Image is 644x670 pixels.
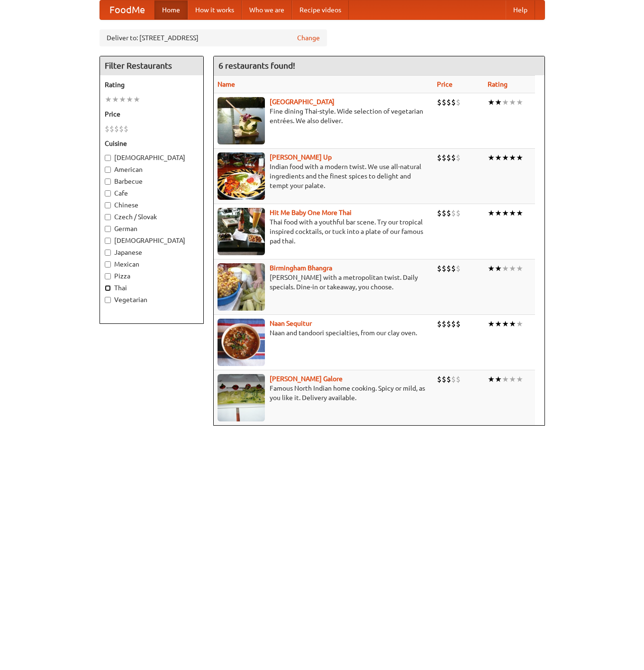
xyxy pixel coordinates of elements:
input: German [105,226,111,232]
a: Help [506,0,535,19]
li: $ [446,208,451,218]
li: $ [451,374,456,384]
label: Pizza [105,271,199,281]
p: [PERSON_NAME] with a metropolitan twist. Daily specials. Dine-in or takeaway, you choose. [218,273,430,292]
li: $ [109,124,114,134]
input: American [105,167,111,173]
a: How it works [188,0,242,19]
li: $ [114,124,119,134]
label: American [105,165,199,174]
input: Chinese [105,202,111,208]
li: ★ [488,374,495,384]
label: Mexican [105,259,199,269]
li: ★ [495,97,502,107]
a: Birmingham Bhangra [270,264,332,272]
a: Name [218,80,235,88]
li: ★ [502,152,509,163]
input: Mexican [105,261,111,268]
h4: Filter Restaurants [100,56,203,75]
li: ★ [509,263,516,274]
li: ★ [502,208,509,218]
p: Famous North Indian home cooking. Spicy or mild, as you like it. Delivery available. [218,384,430,402]
li: $ [451,152,456,163]
label: [DEMOGRAPHIC_DATA] [105,236,199,245]
input: [DEMOGRAPHIC_DATA] [105,155,111,161]
li: ★ [516,374,523,384]
label: Barbecue [105,177,199,186]
input: Pizza [105,273,111,279]
li: ★ [495,374,502,384]
a: Naan Sequitur [270,320,312,327]
label: Japanese [105,248,199,257]
li: $ [451,319,456,329]
li: $ [437,208,442,218]
a: Price [437,80,453,88]
li: ★ [112,94,119,105]
li: ★ [502,263,509,274]
li: $ [437,152,442,163]
label: German [105,224,199,233]
p: Indian food with a modern twist. We use all-natural ingredients and the finest spices to delight ... [218,162,430,190]
li: $ [456,152,461,163]
img: babythai.jpg [218,208,265,255]
p: Fine dining Thai-style. Wide selection of vegetarian entrées. We also deliver. [218,107,430,125]
li: ★ [119,94,126,105]
li: $ [451,208,456,218]
li: $ [437,97,442,107]
img: satay.jpg [218,97,265,144]
li: $ [442,97,446,107]
li: $ [451,97,456,107]
a: FoodMe [100,0,154,19]
li: $ [446,97,451,107]
li: $ [456,319,461,329]
li: $ [446,319,451,329]
a: [PERSON_NAME] Up [270,153,332,161]
img: curryup.jpg [218,152,265,200]
h5: Cuisine [105,139,199,148]
li: ★ [488,263,495,274]
input: Thai [105,285,111,291]
li: ★ [509,152,516,163]
li: $ [456,374,461,384]
li: $ [437,319,442,329]
label: [DEMOGRAPHIC_DATA] [105,153,199,162]
a: Home [154,0,188,19]
li: $ [442,208,446,218]
li: $ [442,374,446,384]
li: ★ [516,152,523,163]
a: Change [297,33,320,43]
li: $ [456,208,461,218]
li: $ [105,124,109,134]
li: $ [442,263,446,274]
div: Deliver to: [STREET_ADDRESS] [100,29,327,46]
li: $ [456,97,461,107]
label: Chinese [105,200,199,210]
li: $ [451,263,456,274]
input: Czech / Slovak [105,214,111,220]
ng-pluralize: 6 restaurants found! [218,61,295,70]
li: $ [437,374,442,384]
li: ★ [509,319,516,329]
li: ★ [509,374,516,384]
li: $ [446,374,451,384]
img: naansequitur.jpg [218,319,265,366]
label: Czech / Slovak [105,212,199,222]
li: $ [446,263,451,274]
li: $ [124,124,128,134]
a: [PERSON_NAME] Galore [270,375,343,383]
label: Vegetarian [105,295,199,304]
img: bhangra.jpg [218,263,265,311]
li: ★ [495,319,502,329]
li: $ [446,152,451,163]
input: Barbecue [105,179,111,185]
li: ★ [126,94,133,105]
a: Rating [488,80,508,88]
li: ★ [488,152,495,163]
a: Who we are [242,0,292,19]
a: Hit Me Baby One More Thai [270,209,352,216]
